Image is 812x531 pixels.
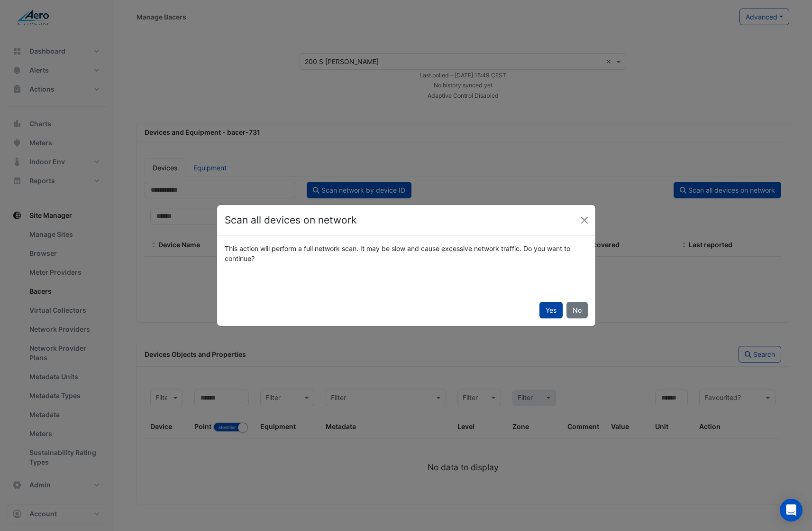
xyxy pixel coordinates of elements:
[577,213,592,227] button: Close
[219,243,593,263] div: This action will perform a full network scan. It may be slow and cause excessive network traffic....
[225,213,356,228] h4: Scan all devices on network
[539,302,563,318] button: Yes
[566,302,588,318] button: No
[780,499,803,522] div: Open Intercom Messenger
